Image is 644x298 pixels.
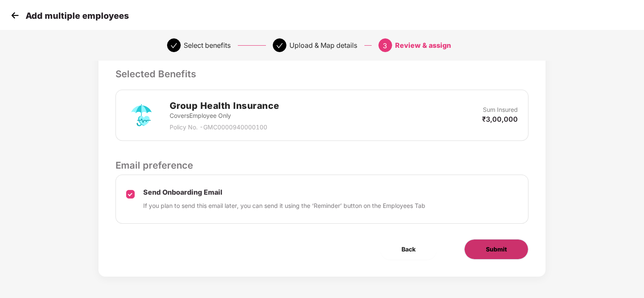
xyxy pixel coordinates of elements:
div: Upload & Map details [290,38,358,52]
span: Submit [486,245,507,254]
p: If you plan to send this email later, you can send it using the ‘Reminder’ button on the Employee... [143,201,425,210]
p: Selected Benefits [116,67,528,81]
img: svg+xml;base64,PHN2ZyB4bWxucz0iaHR0cDovL3d3dy53My5vcmcvMjAwMC9zdmciIHdpZHRoPSI3MiIgaGVpZ2h0PSI3Mi... [126,100,157,131]
div: Review & assign [396,38,451,52]
p: Email preference [116,158,528,172]
p: Covers Employee Only [170,111,280,120]
span: check [170,42,177,49]
h2: Group Health Insurance [170,99,280,113]
span: 3 [383,41,387,50]
span: check [276,42,283,49]
p: ₹3,00,000 [482,114,518,124]
p: Add multiple employees [26,11,129,21]
button: Submit [464,239,528,260]
p: Policy No. - GMC0000940000100 [170,123,280,132]
div: Select benefits [184,38,231,52]
p: Sum Insured [483,105,518,114]
button: Back [380,239,437,260]
p: Send Onboarding Email [143,188,425,197]
img: svg+xml;base64,PHN2ZyB4bWxucz0iaHR0cDovL3d3dy53My5vcmcvMjAwMC9zdmciIHdpZHRoPSIzMCIgaGVpZ2h0PSIzMC... [9,9,21,22]
span: Back [401,245,416,254]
